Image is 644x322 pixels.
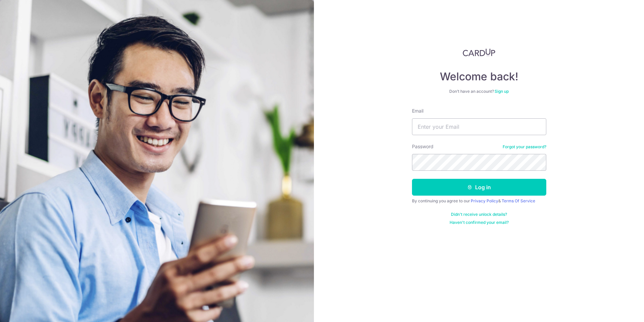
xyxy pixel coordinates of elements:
a: Forgot your password? [503,144,546,150]
img: CardUp Logo [463,48,496,56]
a: Didn't receive unlock details? [451,212,507,217]
button: Log in [412,179,546,196]
label: Password [412,143,433,150]
a: Haven't confirmed your email? [450,220,509,225]
h4: Welcome back! [412,70,546,83]
a: Sign up [495,89,509,94]
input: Enter your Email [412,118,546,135]
a: Terms Of Service [502,198,535,203]
div: By continuing you agree to our & [412,198,546,204]
div: Don’t have an account? [412,89,546,94]
label: Email [412,108,423,114]
a: Privacy Policy [471,198,498,203]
